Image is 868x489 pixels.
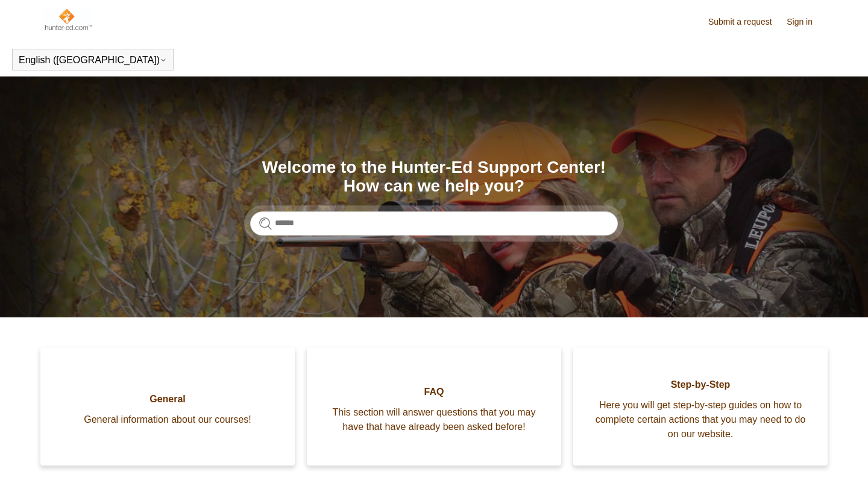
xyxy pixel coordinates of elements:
[325,405,543,434] span: This section will answer questions that you may have that have already been asked before!
[708,16,784,28] a: Submit a request
[250,211,618,235] input: Search
[787,16,825,28] a: Sign in
[307,347,561,466] a: FAQ This section will answer questions that you may have that have already been asked before!
[591,378,810,392] span: Step-by-Step
[573,347,828,466] a: Step-by-Step Here you will get step-by-step guides on how to complete certain actions that you ma...
[43,7,92,31] img: Hunter-Ed Help Center home page
[591,398,810,441] span: Here you will get step-by-step guides on how to complete certain actions that you may need to do ...
[40,347,295,466] a: General General information about our courses!
[58,413,277,427] span: General information about our courses!
[790,449,860,480] div: Chat Support
[325,385,543,399] span: FAQ
[250,158,618,196] h1: Welcome to the Hunter-Ed Support Center! How can we help you?
[58,392,277,406] span: General
[19,55,167,66] button: English ([GEOGRAPHIC_DATA])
